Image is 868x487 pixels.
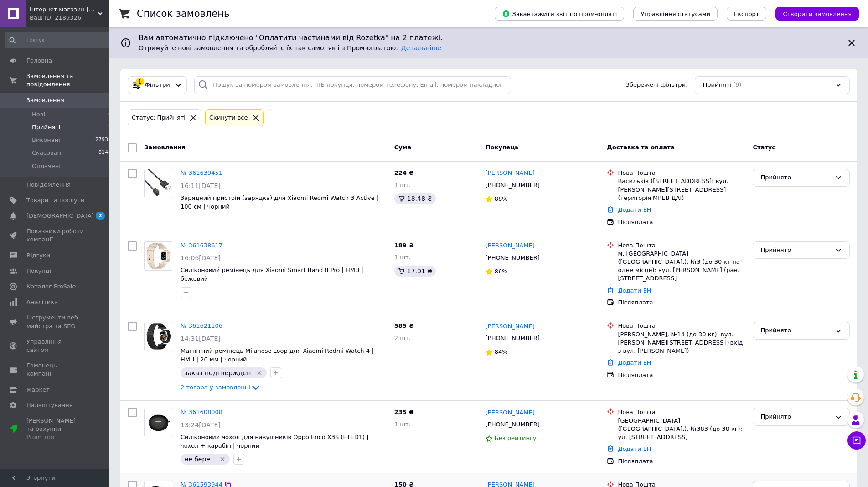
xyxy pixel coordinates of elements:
span: Скасовані [32,149,63,157]
span: Прийняті [32,123,60,131]
span: 189 ₴ [394,242,414,249]
button: Завантажити звіт по пром-оплаті [495,7,624,21]
span: Отримуйте нові замовлення та обробляйте їх так само, як і з Пром-оплатою. [139,44,441,52]
a: № 361638617 [181,242,222,249]
div: Прийнято [760,246,831,255]
a: Фото товару [144,408,173,437]
span: Покупці [26,267,51,275]
span: 224 ₴ [394,169,414,176]
a: Силіконовий ремінець для Xiaomi Smart Band 8 Pro | HMU | бежевий [181,267,363,282]
span: Нові [32,110,45,119]
span: Гаманець компанії [26,361,84,378]
span: Відгуки [26,251,50,260]
span: Маркет [26,386,50,394]
span: 1 шт. [394,421,411,428]
span: 16:11[DATE] [181,182,221,189]
a: № 361608008 [181,408,222,415]
span: Налаштування [26,401,73,409]
span: 585 ₴ [394,322,414,329]
span: Створити замовлення [783,10,852,17]
span: Статус [753,144,775,151]
div: Післяплата [618,298,745,307]
span: Збережені фільтри: [626,81,688,89]
button: Експорт [727,7,767,21]
span: 2 товара у замовленні [181,384,250,391]
span: Прийняті [703,81,731,89]
span: 86% [495,268,508,275]
span: Управління статусами [641,10,710,17]
span: Покупець [486,144,519,151]
span: 8148 [98,149,111,157]
span: Вам автоматично підключено "Оплатити частинами від Rozetka" на 2 платежі. [139,33,839,43]
img: Фото товару [145,408,173,437]
img: Фото товару [145,242,173,270]
input: Пошук [5,32,112,48]
span: [PERSON_NAME] та рахунки [26,417,84,442]
span: Без рейтингу [495,435,537,441]
a: Детальніше [401,44,441,52]
div: Ваш ID: 2189326 [30,14,109,22]
span: не берет [184,456,214,463]
span: Показники роботи компанії [26,227,84,244]
span: Фільтри [145,81,170,89]
span: Інструменти веб-майстра та SEO [26,314,84,330]
a: № 361639451 [181,169,222,176]
span: Аналітика [26,298,58,306]
svg: Видалити мітку [256,369,263,377]
a: № 361621106 [181,322,222,329]
img: Фото товару [145,322,173,351]
span: Повідомлення [26,181,71,189]
a: [PERSON_NAME] [486,241,535,250]
span: 27936 [95,136,111,144]
a: [PERSON_NAME] [486,408,535,417]
span: 1 шт. [394,254,411,261]
span: 13:24[DATE] [181,421,221,429]
span: Доставка та оплата [607,144,674,151]
img: Фото товару [145,169,173,198]
div: Прийнято [760,412,831,422]
a: Зарядний пристрій (зарядка) для Xiaomi Redmi Watch 3 Active | 100 cм | чорний [181,194,378,210]
div: Післяплата [618,218,745,226]
div: Післяплата [618,457,745,466]
span: 16:06[DATE] [181,254,221,262]
span: Замовлення [26,96,64,105]
div: Прийнято [760,326,831,335]
div: Статус: Прийняті [130,113,187,123]
a: Магнітний ремінець Milanese Loop для Xiaomi Redmi Watch 4 | HMU | 20 мм | чорний [181,347,373,363]
a: Створити замовлення [766,10,859,17]
div: Васильків ([STREET_ADDRESS]: вул. [PERSON_NAME][STREET_ADDRESS] (територія МРЕВ ДАІ) [618,177,745,202]
span: 2 шт. [394,335,411,341]
div: 17.01 ₴ [394,266,436,277]
input: Пошук за номером замовлення, ПІБ покупця, номером телефону, Email, номером накладної [194,76,511,94]
h1: Список замовлень [137,8,229,19]
div: м. [GEOGRAPHIC_DATA] ([GEOGRAPHIC_DATA].), №3 (до 30 кг на одне місце): вул. [PERSON_NAME] (ран. ... [618,250,745,283]
a: 2 товара у замовленні [181,384,261,391]
a: [PERSON_NAME] [486,169,535,178]
span: Каталог ProSale [26,283,76,291]
div: Нова Пошта [618,241,745,250]
div: [PHONE_NUMBER] [484,179,542,191]
span: Замовлення [144,144,185,151]
a: Додати ЕН [618,445,651,452]
span: Експорт [734,10,759,17]
svg: Видалити мітку [219,456,226,463]
span: 235 ₴ [394,408,414,415]
button: Управління статусами [633,7,718,21]
span: Завантажити звіт по пром-оплаті [502,10,617,18]
span: [DEMOGRAPHIC_DATA] [26,212,94,220]
span: Виконані [32,136,60,144]
div: Нова Пошта [618,169,745,177]
span: Cума [394,144,411,151]
button: Створити замовлення [775,7,859,21]
a: Додати ЕН [618,206,651,213]
span: Управління сайтом [26,338,84,354]
a: Фото товару [144,169,173,198]
a: Силіконовий чохол для навушників Oppo Enco X3S (ETED1) | чохол + карабін | чорний [181,434,369,449]
a: Додати ЕН [618,287,651,294]
span: 88% [495,195,508,202]
span: 84% [495,348,508,355]
div: [GEOGRAPHIC_DATA] ([GEOGRAPHIC_DATA].), №383 (до 30 кг): ул. [STREET_ADDRESS] [618,417,745,442]
a: Фото товару [144,241,173,271]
